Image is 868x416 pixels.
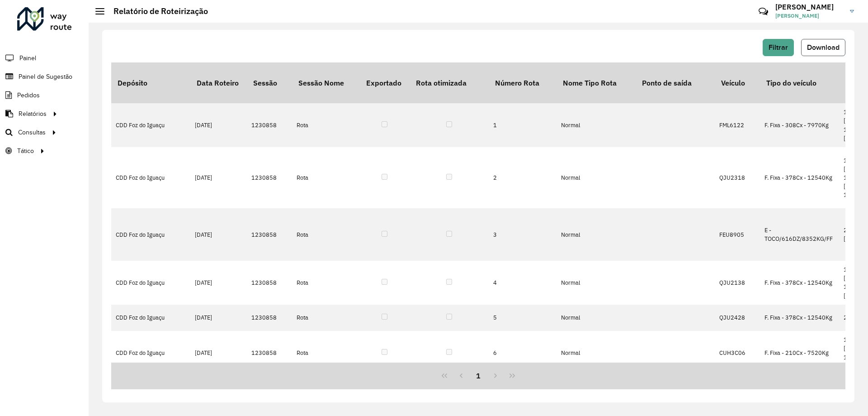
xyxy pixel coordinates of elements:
button: Download [801,39,845,56]
td: Normal [557,147,636,208]
td: 6 [489,331,557,375]
th: Nome Tipo Rota [557,62,636,103]
td: 5 [489,305,557,331]
td: Normal [557,331,636,375]
td: 1230858 [247,331,292,375]
td: 1230858 [247,305,292,331]
th: Ponto de saída [636,62,715,103]
button: Filtrar [763,39,794,56]
h3: [PERSON_NAME] [775,3,843,11]
h2: Relatório de Roteirização [104,6,208,16]
td: 4 [489,261,557,305]
span: Pedidos [17,91,40,100]
td: [DATE] [190,208,247,261]
td: Normal [557,305,636,331]
th: Sessão [247,62,292,103]
th: Depósito [111,62,190,103]
td: FML6122 [715,103,760,147]
td: F. Fixa - 308Cx - 7970Kg [760,103,839,147]
td: [DATE] [190,261,247,305]
span: Relatórios [19,109,47,119]
td: [DATE] [190,331,247,375]
th: Exportado [360,62,410,103]
td: CDD Foz do Iguaçu [111,261,190,305]
td: F. Fixa - 378Cx - 12540Kg [760,147,839,208]
td: F. Fixa - 210Cx - 7520Kg [760,331,839,375]
td: QJU2318 [715,147,760,208]
th: Data Roteiro [190,62,247,103]
th: Rota otimizada [410,62,489,103]
td: Rota [292,305,360,331]
td: [DATE] [190,147,247,208]
td: 1230858 [247,261,292,305]
span: Tático [17,146,34,156]
td: 2 [489,147,557,208]
td: 3 [489,208,557,261]
td: Rota [292,261,360,305]
span: Consultas [18,128,46,137]
th: Veículo [715,62,760,103]
td: F. Fixa - 378Cx - 12540Kg [760,305,839,331]
td: CDD Foz do Iguaçu [111,103,190,147]
th: Número Rota [489,62,557,103]
td: [DATE] [190,305,247,331]
td: Normal [557,261,636,305]
td: CDD Foz do Iguaçu [111,147,190,208]
button: 1 [470,367,487,384]
a: Contato Rápido [754,2,773,21]
td: E - TOCO/616DZ/8352KG/FF [760,208,839,261]
td: CDD Foz do Iguaçu [111,208,190,261]
td: QJU2138 [715,261,760,305]
td: 1230858 [247,103,292,147]
td: QJU2428 [715,305,760,331]
td: Rota [292,331,360,375]
td: 1230858 [247,147,292,208]
td: Rota [292,208,360,261]
span: Filtrar [769,43,788,51]
td: CDD Foz do Iguaçu [111,305,190,331]
span: Painel [19,53,36,63]
td: CDD Foz do Iguaçu [111,331,190,375]
td: Rota [292,147,360,208]
td: CUH3C06 [715,331,760,375]
span: [PERSON_NAME] [775,12,843,20]
span: Download [807,43,840,51]
th: Sessão Nome [292,62,360,103]
td: F. Fixa - 378Cx - 12540Kg [760,261,839,305]
td: [DATE] [190,103,247,147]
span: Painel de Sugestão [19,72,72,81]
th: Tipo do veículo [760,62,839,103]
td: 1 [489,103,557,147]
td: 1230858 [247,208,292,261]
td: Normal [557,103,636,147]
td: FEU8905 [715,208,760,261]
td: Normal [557,208,636,261]
td: Rota [292,103,360,147]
